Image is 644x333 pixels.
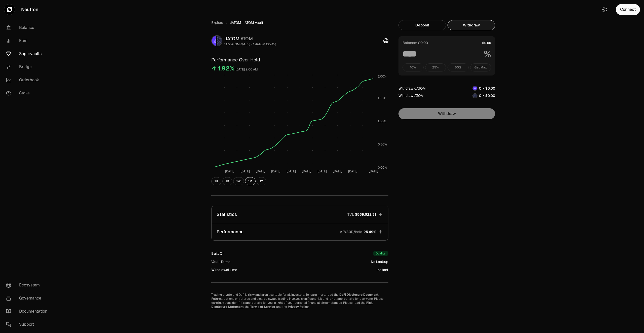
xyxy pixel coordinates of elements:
[317,169,327,173] tspan: [DATE]
[211,293,388,297] p: Trading crypto and Defi is risky and aren't suitable for all investors. To learn more, read the .
[211,56,388,63] h3: Performance Over Hold
[217,211,237,218] p: Statistics
[222,177,232,185] button: 1D
[211,259,230,264] div: Vault Terms
[212,223,388,240] button: PerformanceAPY30D/hold25.49%
[398,20,446,30] button: Deposit
[212,36,216,46] img: dATOM Logo
[378,142,387,146] tspan: 0.50%
[398,86,426,91] div: Withdraw dATOM
[347,212,354,217] p: TVL
[2,60,54,73] a: Bridge
[217,36,222,46] img: ATOM Logo
[224,35,276,42] div: dATOM
[2,73,54,87] a: Orderbook
[211,20,388,25] nav: breadcrumb
[371,259,388,264] div: No Lockup
[348,169,357,173] tspan: [DATE]
[245,177,256,185] button: 1M
[364,229,376,234] span: 25.49%
[302,169,311,173] tspan: [DATE]
[240,36,253,42] span: ATOM
[378,75,387,79] tspan: 2.00%
[287,169,296,173] tspan: [DATE]
[2,21,54,34] a: Balance
[212,206,388,223] button: StatisticsTVL$569,622.31
[2,47,54,60] a: Supervaults
[473,86,477,90] img: dATOM Logo
[235,67,258,72] div: [DATE] 2:00 AM
[211,177,221,185] button: 1H
[211,251,224,256] div: Built On
[355,212,376,217] span: $569,622.31
[373,251,388,256] div: Duality
[378,119,386,123] tspan: 1.00%
[250,305,275,309] a: Terms of Service
[340,229,363,234] p: APY30D/hold
[257,177,266,185] button: 1Y
[378,96,386,100] tspan: 1.50%
[211,301,373,309] a: Risk Disclosure Statement
[271,169,280,173] tspan: [DATE]
[224,42,276,46] div: 1.172 ATOM ($4.65) = 1 dATOM ($5.45)
[448,20,495,30] button: Withdraw
[403,40,428,45] div: Balance: $0.00
[233,177,244,185] button: 1W
[484,49,491,59] span: %
[218,64,234,72] div: 1.92%
[288,305,309,309] a: Privacy Policy
[230,20,263,25] span: dATOM - ATOM Vault
[211,20,223,25] a: Explore
[2,305,54,318] a: Documentation
[211,297,388,309] p: Futures, options on futures and cleared swaps trading involves significant risk and is not approp...
[339,293,378,297] a: DeFi Disclosure Document
[369,169,378,173] tspan: [DATE]
[2,279,54,292] a: Ecosystem
[256,169,265,173] tspan: [DATE]
[333,169,342,173] tspan: [DATE]
[211,267,237,272] div: Withdrawal time
[217,228,244,235] p: Performance
[2,292,54,305] a: Governance
[2,318,54,331] a: Support
[473,94,477,98] img: ATOM Logo
[398,93,424,98] div: Withdraw ATOM
[616,4,640,15] button: Connect
[2,34,54,47] a: Earn
[240,169,250,173] tspan: [DATE]
[378,166,387,170] tspan: 0.00%
[225,169,234,173] tspan: [DATE]
[2,87,54,100] a: Stake
[377,267,388,272] div: Instant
